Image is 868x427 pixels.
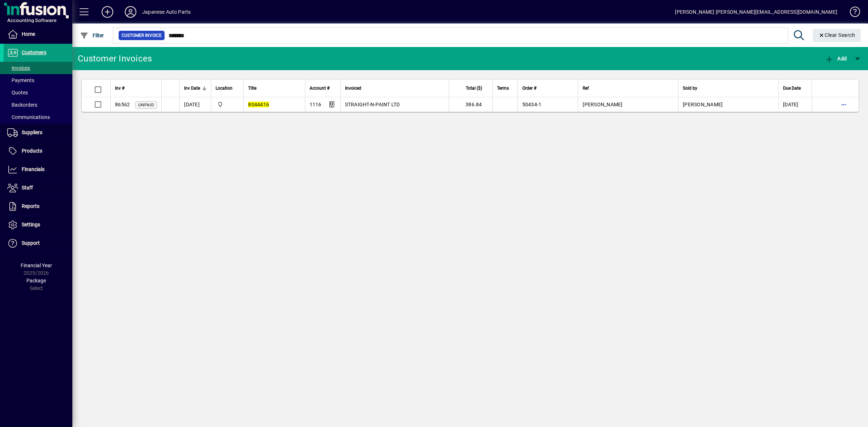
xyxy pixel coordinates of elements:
[22,50,46,55] span: Customers
[4,25,72,43] a: Home
[22,203,39,209] span: Reports
[497,84,509,92] span: Terms
[4,111,72,123] a: Communications
[96,5,119,18] button: Add
[449,97,492,112] td: 386.84
[778,97,812,112] td: [DATE]
[583,102,622,107] span: [PERSON_NAME]
[825,56,847,61] span: Add
[138,103,154,107] span: Unpaid
[4,216,72,234] a: Settings
[80,33,104,38] span: Filter
[7,114,50,120] span: Communications
[683,84,697,92] span: Sold by
[22,148,42,154] span: Products
[844,1,859,25] a: Knowledge Base
[522,102,542,107] span: 50434-1
[4,124,72,142] a: Suppliers
[4,86,72,99] a: Quotes
[4,142,72,160] a: Products
[184,84,200,92] span: Inv Date
[4,99,72,111] a: Backorders
[583,84,674,92] div: Ref
[310,84,329,92] span: Account #
[783,84,801,92] span: Due Date
[583,84,589,92] span: Ref
[119,5,142,18] button: Profile
[683,84,774,92] div: Sold by
[4,161,72,179] a: Financials
[142,6,191,18] div: Japanese Auto Parts
[22,129,42,135] span: Suppliers
[216,101,239,108] span: Central
[7,77,34,83] span: Payments
[22,31,35,37] span: Home
[310,102,322,107] span: 1116
[4,62,72,74] a: Invoices
[783,84,807,92] div: Due Date
[345,102,400,107] span: STRAIGHT-N-PAINT LTD
[522,84,536,92] span: Order #
[248,84,256,92] span: Title
[184,84,207,92] div: Inv Date
[22,166,44,172] span: Financials
[122,32,162,39] span: Customer Invoice
[818,32,855,38] span: Clear Search
[7,65,30,71] span: Invoices
[115,84,157,92] div: Inv #
[248,84,300,92] div: Title
[248,102,269,107] em: 8044416
[22,240,40,246] span: Support
[813,29,861,42] button: Clear
[823,52,848,65] button: Add
[26,278,46,283] span: Package
[522,84,574,92] div: Order #
[7,90,28,95] span: Quotes
[22,185,33,191] span: Staff
[4,74,72,86] a: Payments
[683,102,723,107] span: [PERSON_NAME]
[4,234,72,252] a: Support
[22,222,40,227] span: Settings
[78,29,106,42] button: Filter
[454,84,489,92] div: Total ($)
[216,84,233,92] span: Location
[179,97,211,112] td: [DATE]
[21,262,52,268] span: Financial Year
[7,102,37,108] span: Backorders
[115,84,124,92] span: Inv #
[4,179,72,197] a: Staff
[345,84,361,92] span: Invoiced
[345,84,444,92] div: Invoiced
[838,99,850,110] button: More options
[4,197,72,215] a: Reports
[115,102,130,107] span: 86562
[675,6,837,18] div: [PERSON_NAME] [PERSON_NAME][EMAIL_ADDRESS][DOMAIN_NAME]
[310,84,336,92] div: Account #
[216,84,239,92] div: Location
[78,53,152,64] div: Customer Invoices
[466,84,482,92] span: Total ($)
